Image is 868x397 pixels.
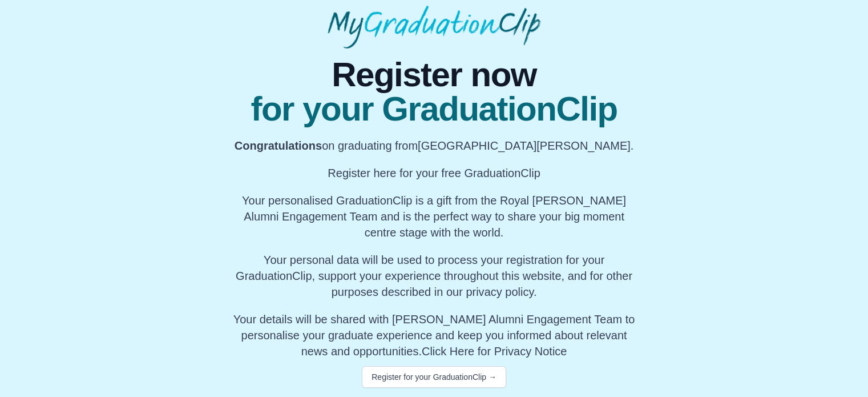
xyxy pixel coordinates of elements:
p: Register here for your free GraduationClip [231,165,637,181]
p: Your personalised GraduationClip is a gift from the Royal [PERSON_NAME] Alumni Engagement Team an... [231,193,637,240]
p: on graduating from [GEOGRAPHIC_DATA][PERSON_NAME]. [231,138,637,154]
b: Congratulations [235,139,322,152]
span: Your details will be shared with [PERSON_NAME] Alumni Engagement Team to personalise your graduat... [233,313,635,358]
p: Your personal data will be used to process your registration for your GraduationClip, support you... [231,252,637,300]
a: Click Here for Privacy Notice [422,345,567,358]
button: Register for your GraduationClip → [362,366,506,388]
span: for your GraduationClip [231,92,637,126]
span: Register now [231,58,637,92]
